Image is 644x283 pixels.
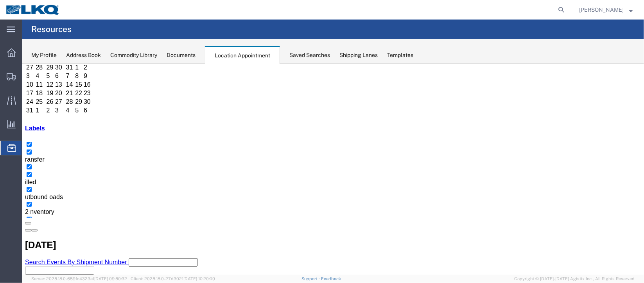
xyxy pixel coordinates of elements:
[387,51,413,59] div: Templates
[31,51,57,59] div: My Profile
[31,276,127,281] span: Server: 2025.18.0-659fc4323ef
[321,276,341,281] a: Feedback
[5,4,60,16] img: logo
[66,51,101,59] div: Address Book
[22,64,644,275] iframe: FS Legacy Container
[579,5,624,14] span: Christopher Sanchez
[110,51,157,59] div: Commodity Library
[579,5,633,14] button: [PERSON_NAME]
[289,51,330,59] div: Saved Searches
[94,276,127,281] span: [DATE] 09:50:32
[514,276,635,282] span: Copyright © [DATE]-[DATE] Agistix Inc., All Rights Reserved
[167,51,196,59] div: Documents
[301,276,321,281] a: Support
[31,20,72,39] h4: Resources
[183,276,215,281] span: [DATE] 10:20:09
[131,276,215,281] span: Client: 2025.18.0-27d3021
[205,46,280,64] div: Location Appointment
[339,51,378,59] div: Shipping Lanes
